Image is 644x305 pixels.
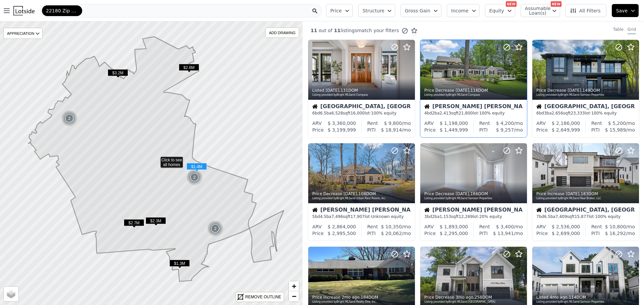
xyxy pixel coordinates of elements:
[424,104,523,110] div: [PERSON_NAME] [PERSON_NAME], [GEOGRAPHIC_DATA]
[536,214,635,219] div: 7 bd 6.5 ba sqft lot · 100% equity
[532,40,639,138] a: Price Decrease [DATE],149DOMListing provided byBright MLSand Samson PropertiesHouse[GEOGRAPHIC_DA...
[312,104,411,110] div: [GEOGRAPHIC_DATA], [GEOGRAPHIC_DATA]
[566,192,580,196] time: 2025-08-28 15:20
[328,127,356,133] span: $ 3,199,999
[328,121,356,126] span: $ 3,360,000
[311,28,317,33] span: 11
[207,221,224,237] img: g1.png
[312,120,322,127] div: ARV
[532,143,639,241] a: Price Increase [DATE],183DOMListing provided byBright MLSand Real Broker, LLCHouse[GEOGRAPHIC_DAT...
[455,295,473,300] time: 2025-07-07 14:21
[496,127,514,133] span: $ 9,257
[602,120,635,127] div: /mo
[525,6,546,15] span: Assumable Loan(s)
[186,163,207,170] span: $1.4M
[488,230,523,237] div: /mo
[489,7,504,14] span: Equity
[551,1,561,7] div: NEW
[312,295,412,300] div: Price Increase , 184 DOM
[447,4,480,17] button: Income
[312,223,322,230] div: ARV
[555,214,567,219] span: 7,409
[289,291,299,301] a: Zoom out
[568,88,581,93] time: 2025-09-08 16:19
[536,120,546,127] div: ARV
[376,127,411,133] div: /mo
[605,127,626,133] span: $ 15,989
[266,28,299,37] div: ADD DRAWING
[424,127,436,133] div: Price
[312,207,318,213] img: House
[485,4,515,17] button: Equity
[575,214,589,219] span: 15,877
[459,214,473,219] span: 12,269
[479,223,490,230] div: Rent
[146,217,166,224] span: $2.3M
[605,231,626,236] span: $ 16,292
[378,120,411,127] div: /mo
[424,230,436,237] div: Price
[490,120,523,127] div: /mo
[616,7,628,14] span: Save
[602,223,635,230] div: /mo
[424,191,524,197] div: Price Decrease , 166 DOM
[496,224,514,229] span: $ 3,400
[342,295,360,300] time: 2025-08-02 22:16
[536,191,636,197] div: Price Increase , 183 DOM
[536,127,548,133] div: Price
[186,169,203,185] img: g1.png
[4,287,18,301] a: Layers
[312,230,324,237] div: Price
[124,219,144,226] span: $2.7M
[381,224,402,229] span: $ 10,350
[521,4,560,17] button: Assumable Loan(s)
[363,7,384,14] span: Structure
[312,214,411,219] div: 5 bd 4.5 ba sqft lot · Unknown equity
[608,121,626,126] span: $ 5,200
[367,120,378,127] div: Rent
[488,127,523,133] div: /mo
[536,300,636,304] div: Listing provided by Bright MLS and Samson Properties
[451,7,469,14] span: Income
[312,191,412,197] div: Price Decrease , 108 DOM
[312,93,412,97] div: Listing provided by Bright MLS and Compass
[378,223,411,230] div: /mo
[490,223,523,230] div: /mo
[186,163,207,173] div: $1.4M
[312,127,324,133] div: Price
[591,120,602,127] div: Rent
[424,88,524,93] div: Price Decrease , 116 DOM
[612,4,639,17] button: Save
[326,88,339,93] time: 2025-09-15 04:05
[424,207,523,214] div: [PERSON_NAME] [PERSON_NAME], [GEOGRAPHIC_DATA]
[367,230,376,237] div: PITI
[308,40,415,138] a: Listed [DATE],131DOMListing provided byBright MLSand CompassHouse[GEOGRAPHIC_DATA], [GEOGRAPHIC_D...
[186,169,203,185] div: 2
[405,7,430,14] span: Gross Gain
[146,217,166,227] div: $2.3M
[493,231,514,236] span: $ 13,941
[424,120,434,127] div: ARV
[303,27,418,34] div: out of listings
[169,260,190,270] div: $1.3M
[424,214,523,219] div: 3 bd 2 ba sqft lot · 20% equity
[420,143,527,241] a: Price Decrease [DATE],166DOMListing provided byBright MLSand Samson PropertiesHouse[PERSON_NAME] ...
[358,4,395,17] button: Structure
[552,224,580,229] span: $ 2,536,000
[440,231,468,236] span: $ 2,295,000
[536,230,548,237] div: Price
[591,223,602,230] div: Rent
[479,230,488,237] div: PITI
[330,7,342,14] span: Price
[312,110,411,116] div: 6 bd 6.5 ba sqft lot · 100% equity
[455,88,469,93] time: 2025-09-08 19:19
[312,88,412,93] div: Listed , 131 DOM
[179,64,199,71] span: $2.6M
[536,295,636,300] div: Listed , 114 DOM
[455,192,469,196] time: 2025-09-04 16:21
[424,300,524,304] div: Listing provided by Bright MLS and [GEOGRAPHIC_DATA]
[424,104,430,109] img: House
[376,230,411,237] div: /mo
[424,93,524,97] div: Listing provided by Bright MLS and Compass
[312,197,412,201] div: Listing provided by Bright MLS and Urban Pace Polaris, Inc.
